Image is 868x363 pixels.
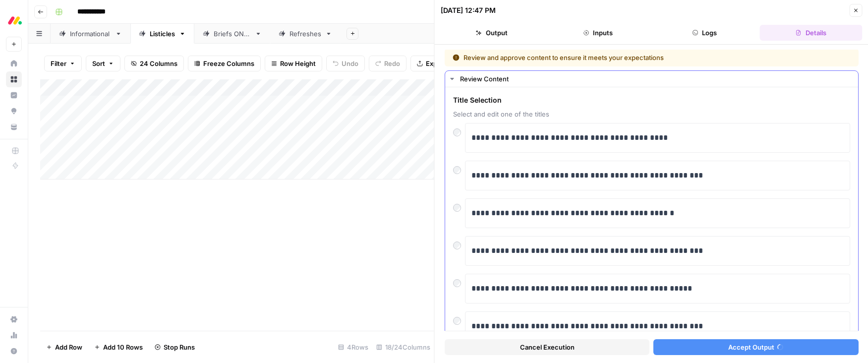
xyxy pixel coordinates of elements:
[149,339,201,355] button: Stop Runs
[453,53,757,62] div: Review and approve content to ensure it meets your expectations
[547,25,649,41] button: Inputs
[445,71,858,87] button: Review Content
[6,56,22,71] a: Home
[410,56,467,71] button: Export CSV
[92,59,105,68] span: Sort
[150,29,175,39] div: Listicles
[86,56,120,71] button: Sort
[445,339,649,355] button: Cancel Execution
[334,339,372,355] div: 4 Rows
[214,29,251,39] div: Briefs ONLY
[265,56,322,71] button: Row Height
[6,11,24,29] img: Monday.com Logo
[326,56,365,71] button: Undo
[6,103,22,119] a: Opportunities
[270,24,341,44] a: Refreshes
[384,59,400,68] span: Redo
[289,29,321,39] div: Refreshes
[653,25,756,41] button: Logs
[728,342,774,352] span: Accept Output
[372,339,434,355] div: 18/24 Columns
[6,343,22,359] button: Help + Support
[44,56,82,71] button: Filter
[6,327,22,343] a: Usage
[164,342,195,352] span: Stop Runs
[653,339,858,355] button: Accept Output
[194,24,270,44] a: Briefs ONLY
[441,5,496,15] div: [DATE] 12:47 PM
[6,71,22,87] a: Browse
[40,339,88,355] button: Add Row
[51,24,130,44] a: Informational
[759,25,862,41] button: Details
[441,25,543,41] button: Output
[426,59,461,68] span: Export CSV
[130,24,194,44] a: Listicles
[520,342,574,352] span: Cancel Execution
[460,74,852,84] div: Review Content
[453,95,850,105] span: Title Selection
[88,339,149,355] button: Add 10 Rows
[55,342,82,352] span: Add Row
[369,56,406,71] button: Redo
[203,59,254,68] span: Freeze Columns
[70,29,111,39] div: Informational
[6,8,22,33] button: Workspace: Monday.com
[6,119,22,135] a: Your Data
[51,59,66,68] span: Filter
[188,56,261,71] button: Freeze Columns
[453,109,850,119] span: Select and edit one of the titles
[342,59,358,68] span: Undo
[6,311,22,327] a: Settings
[124,56,184,71] button: 24 Columns
[6,87,22,103] a: Insights
[280,59,316,68] span: Row Height
[140,59,177,68] span: 24 Columns
[103,342,143,352] span: Add 10 Rows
